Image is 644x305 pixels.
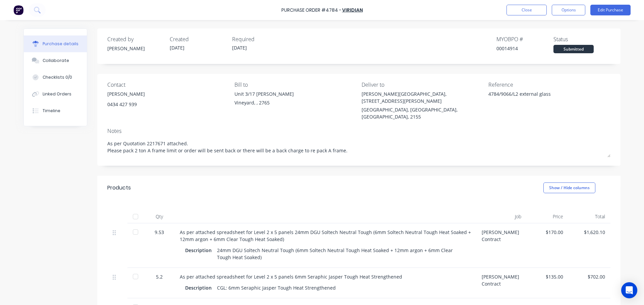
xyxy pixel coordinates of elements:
div: Timeline [43,108,60,114]
div: As per attached spreadsheet for Level 2 x 5 panels 6mm Seraphic Jasper Tough Heat Strengthened [180,273,471,280]
div: [PERSON_NAME] Contract [476,268,527,298]
div: $702.00 [574,273,605,280]
div: Deliver to [362,81,484,89]
div: Job [476,210,527,223]
div: Collaborate [43,58,69,64]
div: [PERSON_NAME] [107,45,164,52]
button: Edit Purchase [590,5,631,15]
div: Products [107,184,131,192]
div: [GEOGRAPHIC_DATA], [GEOGRAPHIC_DATA], [GEOGRAPHIC_DATA], 2155 [362,106,484,120]
div: 5.2 [150,273,169,280]
div: 00014914 [496,45,553,52]
img: Factory [13,5,23,15]
div: Bill to [234,81,357,89]
button: Collaborate [24,52,87,69]
div: 0434 427 939 [107,101,145,108]
button: Purchase details [24,35,87,52]
button: Linked Orders [24,86,87,102]
div: Total [569,210,610,223]
div: Notes [107,127,610,135]
div: Price [527,210,569,223]
div: Description [185,283,217,293]
div: $135.00 [532,273,563,280]
div: Created [170,35,227,43]
div: 9.53 [150,229,169,236]
div: Purchase details [43,41,78,47]
div: Purchase Order #4784 - [281,7,341,14]
button: Show / Hide columns [543,182,595,193]
div: $170.00 [532,229,563,236]
div: $1,620.10 [574,229,605,236]
div: Linked Orders [43,91,71,97]
a: Viridian [342,7,363,13]
div: As per attached spreadsheet for Level 2 x 5 panels 24mm DGU Soltech Neutral Tough (6mm Soltech Ne... [180,229,471,243]
div: [PERSON_NAME] Contract [476,223,527,268]
div: [PERSON_NAME][GEOGRAPHIC_DATA], [STREET_ADDRESS][PERSON_NAME] [362,90,484,104]
div: Submitted [553,45,594,53]
div: Open Intercom Messenger [621,282,637,298]
div: Status [553,35,610,43]
button: Timeline [24,102,87,119]
div: 24mm DGU Soltech Neutral Tough (6mm Soltech Neutral Tough Heat Soaked + 12mm argon + 6mm Clear To... [217,245,466,262]
div: Reference [488,81,610,89]
div: Unit 3/17 [PERSON_NAME] [234,90,294,97]
button: Checklists 0/0 [24,69,87,86]
div: Description [185,245,217,255]
div: Qty [144,210,174,223]
button: Close [506,5,547,15]
div: Required [232,35,289,43]
div: MYOB PO # [496,35,553,43]
div: Vineyard, , 2765 [234,99,294,106]
div: [PERSON_NAME] [107,90,145,97]
div: Created by [107,35,164,43]
textarea: 4784/9066/L2 external glass [488,90,572,105]
div: Contact [107,81,229,89]
div: Checklists 0/0 [43,74,72,80]
textarea: As per Quotation 2217671 attached. Please pack 2 ton A frame limit or order will be sent back or ... [107,137,610,157]
div: CGL: 6mm Seraphic Jasper Tough Heat Strengthened [217,283,336,293]
button: Options [552,5,585,15]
